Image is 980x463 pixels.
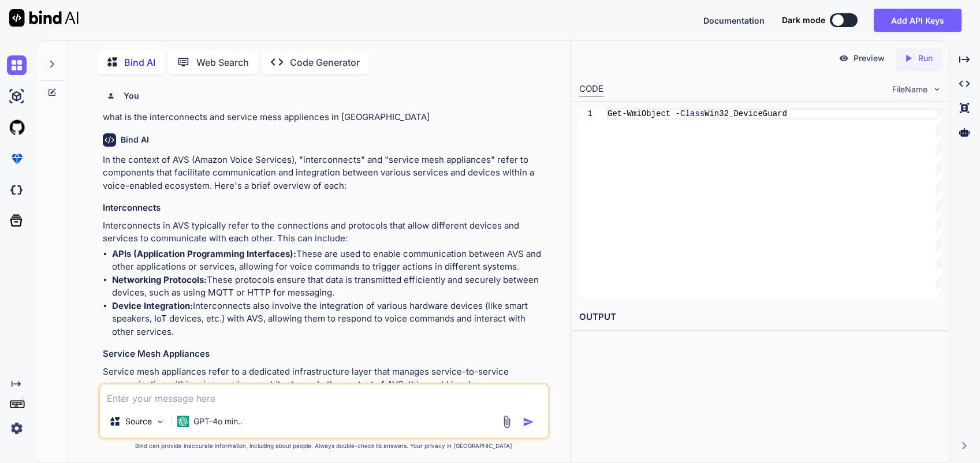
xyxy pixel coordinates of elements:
[7,55,27,75] img: chat
[155,417,165,427] img: Pick Models
[124,55,155,69] p: Bind AI
[9,9,79,27] img: Bind AI
[892,84,927,95] span: FileName
[782,14,825,26] span: Dark mode
[125,416,152,427] p: Source
[608,109,680,118] span: Get-WmiObject -
[103,348,547,361] h3: Service Mesh Appliances
[112,248,547,274] li: These are used to enable communication between AVS and other applications or services, allowing f...
[103,111,547,124] p: what is the interconnects and service mess appliences in [GEOGRAPHIC_DATA]
[103,365,547,391] p: Service mesh appliances refer to a dedicated infrastructure layer that manages service-to-service...
[854,53,885,64] p: Preview
[112,300,193,311] strong: Device Integration:
[874,9,962,32] button: Add API Keys
[7,118,27,137] img: githubLight
[579,83,603,96] div: CODE
[523,416,534,428] img: icon
[703,16,765,25] span: Documentation
[7,149,27,169] img: premium
[98,442,550,450] p: Bind can provide inaccurate information, including about people. Always double-check its answers....
[705,109,787,118] span: Win32_DeviceGuard
[572,304,949,331] h2: OUTPUT
[7,87,27,106] img: ai-studio
[7,419,27,438] img: settings
[839,53,849,64] img: preview
[112,248,296,259] strong: APIs (Application Programming Interfaces):
[112,300,547,339] li: Interconnects also involve the integration of various hardware devices (like smart speakers, IoT ...
[177,416,189,427] img: GPT-4o mini
[103,154,547,193] p: In the context of AVS (Amazon Voice Services), "interconnects" and "service mesh appliances" refe...
[193,416,243,427] p: GPT-4o min..
[121,134,149,145] h6: Bind AI
[932,84,942,94] img: chevron down
[579,109,593,120] div: 1
[196,55,249,69] p: Web Search
[103,201,547,215] h3: Interconnects
[918,53,933,64] p: Run
[290,55,360,69] p: Code Generator
[112,274,547,300] li: These protocols ensure that data is transmitted efficiently and securely between devices, such as...
[500,415,513,428] img: attachment
[680,109,705,118] span: Class
[124,90,139,102] h6: You
[103,219,547,245] p: Interconnects in AVS typically refer to the connections and protocols that allow different device...
[112,274,207,285] strong: Networking Protocols:
[7,180,27,200] img: darkCloudIdeIcon
[703,14,765,27] button: Documentation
